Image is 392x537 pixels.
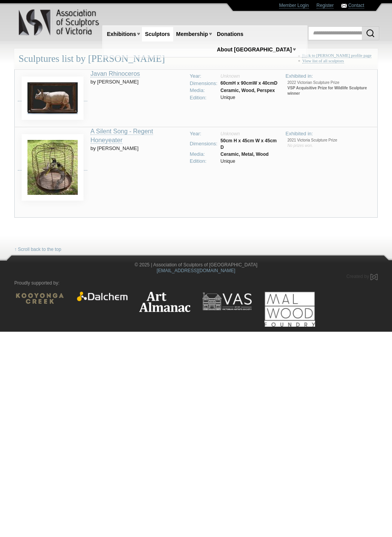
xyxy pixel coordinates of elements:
img: Chris Stubbs [22,77,84,120]
img: Search [366,29,375,38]
img: Mal Wood Foundry [264,292,315,326]
div: « + [298,53,373,66]
a: Back to [PERSON_NAME] profile page [302,53,372,58]
a: Javan Rhinoceros [90,70,140,77]
img: Created by Marby [370,274,378,280]
span: Exhibited in: [286,73,313,79]
a: Membership [173,27,211,41]
div: © 2025 | Association of Sculptors of [GEOGRAPHIC_DATA] [9,262,383,274]
td: Media: [188,151,219,158]
li: 2022 Victorian Sculpture Prize [288,80,374,85]
a: Exhibitions [104,27,139,41]
p: Proudly supported by: [14,280,378,286]
li: 2021 Victoria Sculpture Prize [288,138,374,143]
span: Exhibited in: [286,131,313,136]
img: Dalchem Products [77,292,128,301]
a: Donations [214,27,246,41]
td: by [PERSON_NAME] [90,70,185,127]
span: Unknown [220,73,240,79]
img: logo.png [18,8,101,37]
img: Art Almanac [139,292,190,312]
strong: VSP Acquisitive Prize for Wildlife Sculpture winner [288,86,367,95]
a: Contact [348,3,364,9]
img: Contact ASV [341,4,347,8]
td: Edition: [188,94,219,102]
span: No prizes won. [288,143,313,148]
span: Unknown [220,131,240,136]
a: [EMAIL_ADDRESS][DOMAIN_NAME] [157,268,235,273]
td: Edition: [188,158,219,165]
a: Sculptors [142,27,173,41]
a: Register [317,3,334,9]
td: Year: [188,130,219,138]
td: Dimensions: [188,80,219,87]
a: Created by [346,274,378,279]
div: Sculptures list by [PERSON_NAME] [14,49,378,69]
strong: 60cmH x 90cmW x 40cmD [220,80,277,86]
td: Media: [188,87,219,94]
img: Kooyonga Wines [14,292,65,305]
td: Year: [188,73,219,80]
td: Dimensions: [188,138,219,151]
strong: Ceramic, Metal, Wood [220,152,268,157]
span: Created by [346,274,369,279]
strong: Ceramic, Wood, Perspex [220,88,275,93]
a: ↑ Scroll back to the top [14,247,61,252]
a: Member Login [279,3,309,9]
td: Unique [219,94,279,102]
td: Unique [219,158,279,165]
strong: 50cm H x 45cm W x 45cm D [220,138,276,150]
img: Chris Stubbs [22,134,84,201]
a: About [GEOGRAPHIC_DATA] [214,43,295,57]
a: View list of all sculptors [302,58,344,63]
a: A Silent Song - Regent Honeyeater [90,128,153,144]
img: Victorian Artists Society [202,292,253,311]
td: by [PERSON_NAME] [90,127,185,218]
